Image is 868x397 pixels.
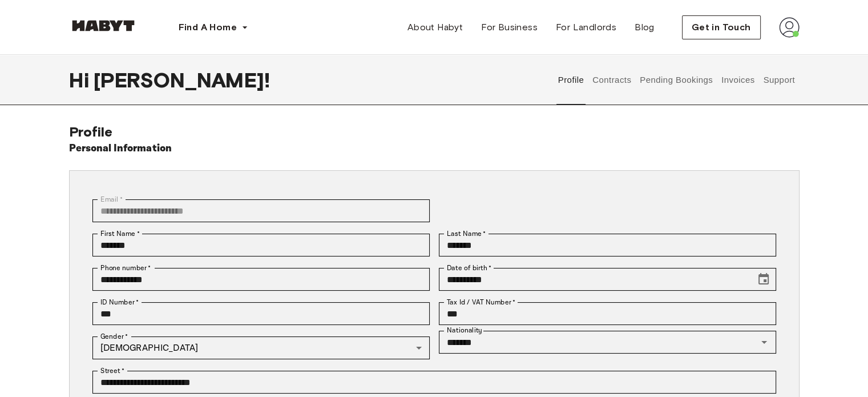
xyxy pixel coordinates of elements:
[472,16,547,39] a: For Business
[169,16,257,39] button: Find A Home
[556,55,586,105] button: Profile
[94,68,270,92] span: [PERSON_NAME] !
[591,55,633,105] button: Contracts
[100,331,128,342] label: Gender
[100,263,151,273] label: Phone number
[100,366,124,376] label: Street
[447,297,515,307] label: Tax Id / VAT Number
[69,141,172,157] h6: Personal Information
[92,199,430,222] div: You can't change your email address at the moment. Please reach out to customer support in case y...
[447,263,491,273] label: Date of birth
[69,123,113,140] span: Profile
[100,228,140,239] label: First Name
[100,194,123,204] label: Email
[556,21,616,34] span: For Landlords
[692,21,751,34] span: Get in Touch
[398,16,472,39] a: About Habyt
[625,16,664,39] a: Blog
[447,228,486,239] label: Last Name
[407,21,463,34] span: About Habyt
[179,21,237,34] span: Find A Home
[69,68,94,92] span: Hi
[69,20,138,31] img: Habyt
[100,297,139,307] label: ID Number
[554,55,799,105] div: user profile tabs
[447,326,482,335] label: Nationality
[720,55,756,105] button: Invoices
[682,15,761,39] button: Get in Touch
[756,334,772,350] button: Open
[547,16,625,39] a: For Landlords
[762,55,797,105] button: Support
[639,55,714,105] button: Pending Bookings
[752,268,775,291] button: Choose date, selected date is Jun 30, 2005
[481,21,538,34] span: For Business
[635,21,655,34] span: Blog
[779,17,800,38] img: avatar
[92,336,430,359] div: [DEMOGRAPHIC_DATA]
